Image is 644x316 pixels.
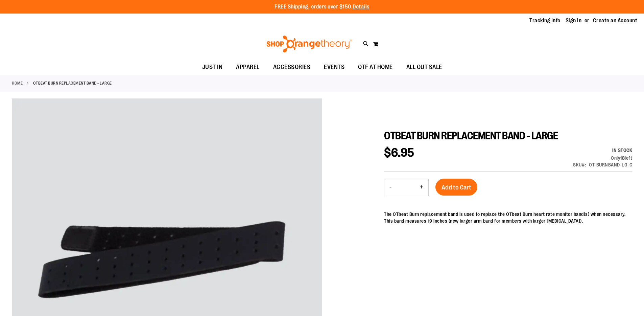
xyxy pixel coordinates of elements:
a: Create an Account [593,17,638,24]
span: OTF AT HOME [358,60,393,75]
span: In stock [612,148,632,153]
span: OTBEAT BURN REPLACEMENT BAND - LARGE [384,130,558,141]
a: Home [12,80,23,86]
a: Tracking Info [529,17,560,24]
span: JUST IN [202,60,223,75]
div: Only 18 left [573,155,632,161]
span: EVENTS [324,60,344,75]
img: Shop Orangetheory [265,36,353,52]
button: Add to Cart [435,179,477,196]
span: $6.95 [384,146,414,160]
a: Sign In [566,17,582,24]
div: Availability [573,147,632,154]
span: Add to Cart [442,184,471,191]
span: APPAREL [236,60,260,75]
strong: SKU [573,162,586,167]
input: Product quantity [397,179,415,196]
p: The OTbeat Burn replacement band is used to replace the OTbeat Burn heart rate monitor band(s) wh... [384,211,632,224]
strong: OTBEAT BURN REPLACEMENT BAND - LARGE [33,80,112,86]
a: Details [353,4,369,10]
p: FREE Shipping, orders over $150. [275,3,369,11]
strong: 18 [620,155,625,161]
div: OT-BURNBAND-LG-C [589,161,632,168]
span: ACCESSORIES [273,60,311,75]
button: Decrease product quantity [384,179,397,196]
button: Increase product quantity [415,179,428,196]
span: ALL OUT SALE [406,60,442,75]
